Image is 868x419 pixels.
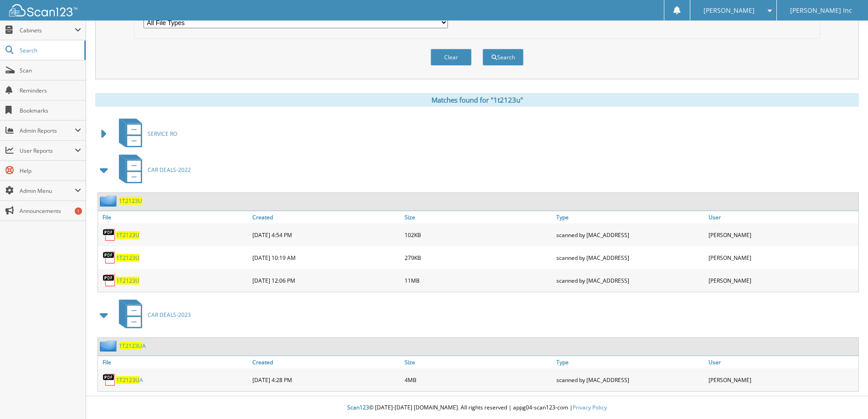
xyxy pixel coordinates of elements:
[706,226,858,244] div: [PERSON_NAME]
[148,311,191,319] span: CAR DEALS-2023
[704,8,755,13] span: [PERSON_NAME]
[119,342,146,350] a: 1T2123UA
[554,226,706,244] div: scanned by [MAC_ADDRESS]
[116,254,139,262] a: 1T2123U
[706,248,858,267] div: [PERSON_NAME]
[554,371,706,389] div: scanned by [MAC_ADDRESS]
[402,226,555,244] div: 102KB
[148,130,177,138] span: SERVICE RO
[706,211,858,223] a: User
[483,49,524,66] button: Search
[113,297,191,333] a: CAR DEALS-2023
[148,166,191,174] span: CAR DEALS-2022
[250,248,402,267] div: [DATE] 10:19 AM
[20,167,81,175] span: Help
[116,277,139,285] a: 1T2123U
[250,211,402,223] a: Created
[20,87,81,94] span: Reminders
[347,403,369,411] span: Scan123
[250,226,402,244] div: [DATE] 4:54 PM
[103,274,116,287] img: PDF.png
[706,271,858,290] div: [PERSON_NAME]
[100,195,119,207] img: folder2.png
[554,211,706,223] a: Type
[20,26,75,34] span: Cabinets
[554,356,706,368] a: Type
[113,152,191,188] a: CAR DEALS-2022
[20,47,80,54] span: Search
[20,147,75,155] span: User Reports
[20,187,75,195] span: Admin Menu
[9,4,77,16] img: scan123-logo-white.svg
[20,127,75,134] span: Admin Reports
[98,211,250,223] a: File
[116,376,139,384] span: 1T2123U
[20,207,81,215] span: Announcements
[250,371,402,389] div: [DATE] 4:28 PM
[402,356,555,368] a: Size
[103,373,116,387] img: PDF.png
[20,107,81,114] span: Bookmarks
[790,8,852,13] span: [PERSON_NAME] Inc
[250,356,402,368] a: Created
[402,211,555,223] a: Size
[573,403,607,411] a: Privacy Policy
[402,248,555,267] div: 279KB
[706,371,858,389] div: [PERSON_NAME]
[119,342,142,350] span: 1T2123U
[402,371,555,389] div: 4MB
[100,340,119,352] img: folder2.png
[95,93,859,107] div: Matches found for "1t2123u"
[86,397,868,419] div: © [DATE]-[DATE] [DOMAIN_NAME]. All rights reserved | appg04-scan123-com |
[706,356,858,368] a: User
[75,207,82,215] div: 1
[402,271,555,290] div: 11MB
[103,251,116,264] img: PDF.png
[113,116,177,152] a: SERVICE RO
[554,271,706,290] div: scanned by [MAC_ADDRESS]
[20,67,81,74] span: Scan
[554,248,706,267] div: scanned by [MAC_ADDRESS]
[116,376,143,384] a: 1T2123UA
[119,197,142,205] a: 1T2123U
[98,356,250,368] a: File
[103,228,116,242] img: PDF.png
[250,271,402,290] div: [DATE] 12:06 PM
[116,231,139,239] a: 1T2123U
[431,49,472,66] button: Clear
